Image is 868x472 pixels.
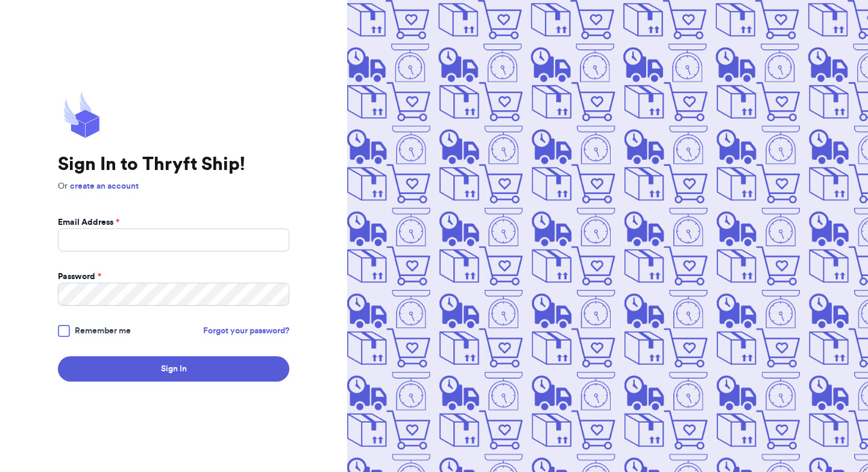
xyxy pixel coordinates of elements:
a: Forgot your password? [203,325,289,337]
button: Sign In [58,356,289,382]
h1: Sign In to Thryft Ship! [58,154,289,175]
p: Or [58,180,289,192]
label: Password [58,271,101,283]
span: Remember me [75,325,131,337]
label: Email Address [58,216,119,228]
a: create an account [70,182,139,190]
